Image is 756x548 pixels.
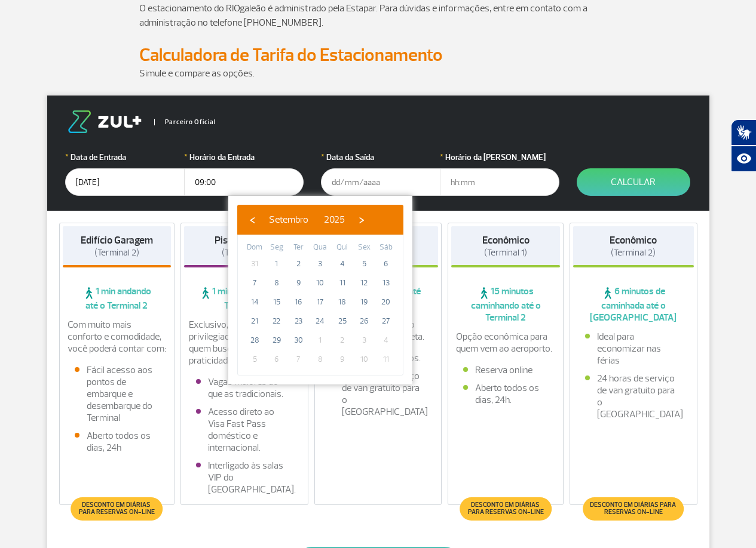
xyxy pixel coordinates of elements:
span: 31 [245,254,264,273]
span: 7 [245,273,264,293]
span: 6 [267,350,286,369]
button: ‹ [243,211,261,229]
span: 8 [311,350,330,369]
span: 2 [333,331,352,350]
span: (Terminal 2) [222,247,267,258]
p: Opção econômica para quem vem ao aeroporto. [456,331,555,355]
span: (Terminal 2) [94,247,139,258]
span: 1 min andando até o Terminal 2 [63,285,172,312]
span: Desconto em diárias para reservas on-line [466,501,545,516]
span: 25 [333,312,352,331]
span: 11 [377,350,396,369]
input: dd/mm/aaaa [65,168,185,196]
span: 29 [267,331,286,350]
span: 18 [333,293,352,312]
li: 24 horas de serviço de van gratuito para o [GEOGRAPHIC_DATA] [585,372,682,420]
li: Reserva online [463,364,548,376]
span: 15 minutos caminhando até o Terminal 2 [451,285,560,324]
p: Exclusivo, com localização privilegiada e ideal para quem busca conforto e praticidade. [189,319,300,367]
div: Plugin de acessibilidade da Hand Talk. [731,119,756,172]
th: weekday [375,241,397,254]
h2: Calculadora de Tarifa do Estacionamento [139,44,617,66]
strong: Piso Premium [215,234,274,247]
span: 7 [289,350,308,369]
button: Abrir tradutor de língua de sinais. [731,119,756,146]
button: Abrir recursos assistivos. [731,146,756,172]
li: Aberto todos os dias, 24h [75,430,160,454]
p: Com muito mais conforto e comodidade, você poderá contar com: [68,319,167,355]
th: weekday [244,241,266,254]
bs-datepicker-navigation-view: ​ ​ ​ [243,212,371,224]
span: 3 [354,331,374,350]
p: Simule e compare as opções. [139,66,617,81]
input: hh:mm [440,168,559,196]
span: 12 [354,273,374,293]
span: 2025 [324,214,345,226]
span: 1 [267,254,286,273]
label: Data da Saída [321,151,440,164]
li: Vagas maiores do que as tradicionais. [196,376,293,400]
span: Desconto em diárias para reservas on-line [589,501,678,516]
th: weekday [353,241,375,254]
span: 17 [311,293,330,312]
span: 14 [245,293,264,312]
span: Desconto em diárias para reservas on-line [77,501,157,516]
span: 24 [311,312,330,331]
span: 22 [267,312,286,331]
span: 1 min andando até o Terminal 2 [184,285,305,312]
span: 10 [354,350,374,369]
span: 1 [311,331,330,350]
span: 8 [267,273,286,293]
span: 6 [377,254,396,273]
th: weekday [310,241,332,254]
span: 21 [245,312,264,331]
img: logo-zul.png [65,110,144,133]
span: 16 [289,293,308,312]
span: (Terminal 1) [484,247,527,258]
span: 26 [354,312,374,331]
th: weekday [266,241,288,254]
span: 9 [333,350,352,369]
span: 9 [289,273,308,293]
li: Ideal para economizar nas férias [585,331,682,367]
th: weekday [331,241,353,254]
li: Aberto todos os dias, 24h. [463,382,548,406]
span: 6 minutos de caminhada até o [GEOGRAPHIC_DATA] [573,285,694,324]
strong: Econômico [610,234,657,247]
span: 27 [377,312,396,331]
button: › [353,211,371,229]
span: 15 [267,293,286,312]
p: O estacionamento do RIOgaleão é administrado pela Estapar. Para dúvidas e informações, entre em c... [139,1,617,30]
input: dd/mm/aaaa [321,168,440,196]
span: 4 [333,254,352,273]
span: 2 [289,254,308,273]
li: Interligado às salas VIP do [GEOGRAPHIC_DATA]. [196,460,293,495]
span: Setembro [269,214,308,226]
span: 30 [289,331,308,350]
span: Parceiro Oficial [154,119,216,125]
span: 5 [354,254,374,273]
span: 20 [377,293,396,312]
span: 4 [377,331,396,350]
span: 3 [311,254,330,273]
li: 24 horas de serviço de van gratuito para o [GEOGRAPHIC_DATA] [330,370,427,418]
label: Horário da [PERSON_NAME] [440,151,559,164]
li: Acesso direto ao Visa Fast Pass doméstico e internacional. [196,406,293,454]
span: 10 [311,273,330,293]
button: Calcular [577,168,690,196]
input: hh:mm [184,168,304,196]
label: Data de Entrada [65,151,185,164]
span: 13 [377,273,396,293]
label: Horário da Entrada [184,151,304,164]
li: Fácil acesso aos pontos de embarque e desembarque do Terminal [75,364,160,424]
strong: Edifício Garagem [81,234,153,247]
span: 28 [245,331,264,350]
span: (Terminal 2) [611,247,656,258]
button: 2025 [316,211,353,229]
span: 5 [245,350,264,369]
span: 11 [333,273,352,293]
button: Setembro [261,211,316,229]
strong: Econômico [482,234,529,247]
